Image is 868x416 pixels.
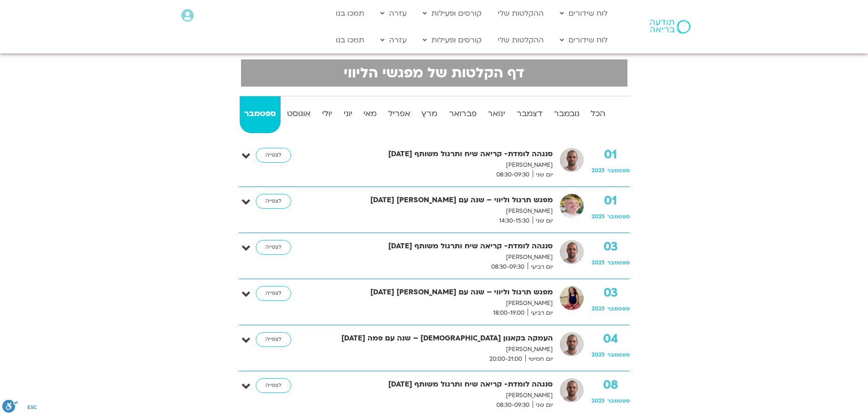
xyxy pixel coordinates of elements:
span: 08:30-09:30 [488,262,528,272]
strong: אפריל [383,107,415,121]
strong: יולי [317,107,337,121]
span: 2025 [592,351,605,358]
strong: אוגוסט [282,107,316,121]
a: לצפייה [256,378,291,393]
strong: 08 [592,378,630,392]
p: [PERSON_NAME] [311,206,553,216]
a: לצפייה [256,286,291,301]
a: לצפייה [256,194,291,209]
span: ספטמבר [607,213,630,220]
a: קורסים ופעילות [418,31,486,49]
a: נובמבר [549,96,584,133]
strong: 03 [592,240,630,254]
strong: סנגהה לומדת- קריאה שיח ותרגול משותף [DATE] [311,240,553,252]
a: לצפייה [256,332,291,347]
a: לצפייה [256,148,291,163]
span: 2025 [592,167,605,174]
a: עזרה [376,5,411,22]
a: מרץ [417,96,443,133]
a: אפריל [383,96,415,133]
span: 08:30-09:30 [493,170,533,180]
img: תודעה בריאה [650,20,690,34]
strong: הכל [586,107,610,121]
a: לוח שידורים [555,5,612,22]
span: 08:30-09:30 [493,400,533,410]
a: ינואר [483,96,510,133]
span: ספטמבר [607,259,630,266]
strong: סנגהה לומדת- קריאה שיח ותרגול משותף [DATE] [311,148,553,160]
span: ספטמבר [607,305,630,312]
a: תמכו בנו [331,5,369,22]
a: ההקלטות שלי [493,5,548,22]
span: ספטמבר [607,397,630,404]
span: 2025 [592,259,605,266]
a: דצמבר [512,96,547,133]
p: [PERSON_NAME] [311,299,553,308]
a: יולי [317,96,337,133]
span: 20:00-21:00 [486,354,525,364]
span: ספטמבר [607,167,630,174]
strong: יוני [339,107,357,121]
p: [PERSON_NAME] [311,252,553,262]
h2: דף הקלטות של מפגשי הליווי [247,65,622,81]
a: עזרה [376,31,411,49]
span: יום שני [533,216,553,226]
strong: 04 [592,332,630,346]
p: [PERSON_NAME] [311,160,553,170]
span: יום שני [533,400,553,410]
span: 2025 [592,213,605,220]
span: 2025 [592,397,605,404]
a: קורסים ופעילות [418,5,486,22]
a: תמכו בנו [331,31,369,49]
a: פברואר [444,96,482,133]
strong: מפגש תרגול וליווי – שנה עם [PERSON_NAME] [DATE] [311,286,553,299]
span: 18:00-19:00 [490,308,528,318]
span: יום שני [533,170,553,180]
strong: 01 [592,194,630,208]
a: ההקלטות שלי [493,31,548,49]
strong: פברואר [444,107,482,121]
span: יום רביעי [528,308,553,318]
strong: נובמבר [549,107,584,121]
strong: סנגהה לומדת- קריאה שיח ותרגול משותף [DATE] [311,378,553,391]
p: [PERSON_NAME] [311,391,553,400]
span: יום רביעי [528,262,553,272]
span: יום חמישי [525,354,553,364]
strong: מפגש תרגול וליווי – שנה עם [PERSON_NAME] [DATE] [311,194,553,206]
strong: ינואר [483,107,510,121]
strong: מרץ [417,107,443,121]
strong: דצמבר [512,107,547,121]
a: ספטמבר [240,96,281,133]
a: מאי [359,96,382,133]
a: יוני [339,96,357,133]
a: לצפייה [256,240,291,255]
strong: 03 [592,286,630,300]
a: הכל [586,96,610,133]
span: 14:30-15:30 [496,216,533,226]
p: [PERSON_NAME] [311,345,553,354]
strong: מאי [359,107,382,121]
a: לוח שידורים [555,31,612,49]
span: ספטמבר [607,351,630,358]
span: 2025 [592,305,605,312]
strong: העמקה בקאנון [DEMOGRAPHIC_DATA] – שנה עם פמה [DATE] [311,332,553,345]
strong: 01 [592,148,630,162]
strong: ספטמבר [240,107,281,121]
a: אוגוסט [282,96,316,133]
